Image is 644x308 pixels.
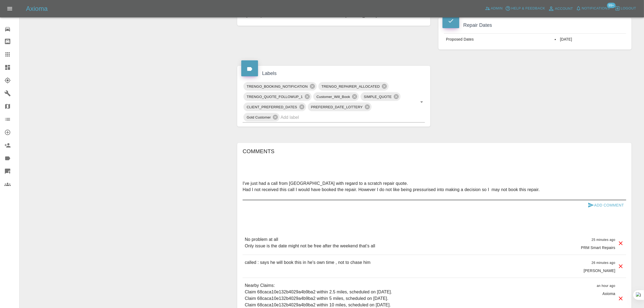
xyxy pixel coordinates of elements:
[313,94,353,100] span: Customer_Will_Book
[243,103,306,111] div: CLIENT_PREFERRED_DATES
[547,4,574,13] a: Account
[491,5,503,12] span: Admin
[504,4,546,13] button: Help & Feedback
[308,104,366,110] span: PREFERRED_DATE_LOTTERY
[574,4,611,13] button: Notifications
[555,6,573,12] span: Account
[318,83,383,90] span: TRENGO_REPAIRER_ALLOCATED
[243,180,626,199] textarea: I've just had a call from [GEOGRAPHIC_DATA] with regard to a scratch repair quote. Had I not rece...
[3,2,16,15] button: Open drawer
[245,259,371,266] p: called : says he will book this in he's own time , not to chase him
[243,92,312,101] div: TRENGO_QUOTE_FOLLOWUP_1
[280,113,410,122] input: Add label
[243,104,300,110] span: CLIENT_PREFERRED_DATES
[241,70,426,77] h4: Labels
[243,82,317,91] div: TRENGO_BOOKING_NOTIFICATION
[418,98,425,106] button: Open
[442,22,628,29] h4: Repair Dates
[613,4,638,13] button: Logout
[243,83,311,90] span: TRENGO_BOOKING_NOTIFICATION
[607,3,616,8] span: 99+
[444,33,553,45] td: Proposed Dates
[555,37,624,42] li: [DATE]
[361,94,395,100] span: SIMPLE_QUOTE
[26,4,48,13] h5: Axioma
[308,103,372,111] div: PREFERRED_DATE_LOTTERY
[584,268,615,273] p: [PERSON_NAME]
[313,92,359,101] div: Customer_Will_Book
[602,291,615,296] p: Axioma
[245,236,375,249] p: No problem at all Only issue is the date might not be free after the weekend that’s all
[581,245,615,250] p: PRM Smart Repairs
[621,5,636,12] span: Logout
[511,5,545,12] span: Help & Feedback
[243,94,306,100] span: TRENGO_QUOTE_FOLLOWUP_1
[318,82,389,91] div: TRENGO_REPAIRER_ALLOCATED
[243,147,626,156] h6: Comments
[484,4,504,13] a: Admin
[582,5,610,12] span: Notifications
[597,284,615,288] span: an hour ago
[592,238,615,242] span: 25 minutes ago
[592,261,615,265] span: 26 minutes ago
[586,200,626,210] button: Add Comment
[243,114,274,120] span: Gold Customer
[361,92,401,101] div: SIMPLE_QUOTE
[243,113,280,122] div: Gold Customer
